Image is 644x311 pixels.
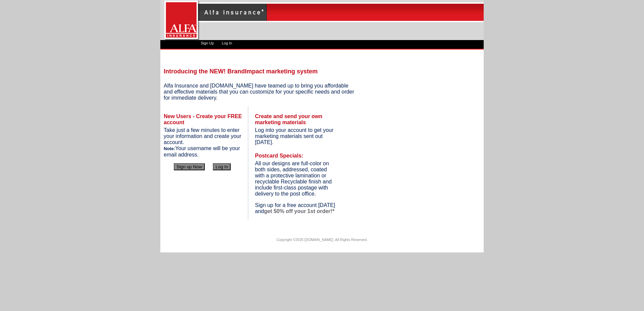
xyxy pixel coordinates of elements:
p: Alfa Insurance and [DOMAIN_NAME] have teamed up to bring you affordable and effective materials t... [164,83,357,101]
h4: Create and send your own marketing materials [255,113,336,126]
h3: Introducing the NEW! BrandImpact marketing system [164,69,357,77]
h4: Postcard Specials: [255,153,336,159]
p: Log into your account to get your marketing materials sent out [DATE]. [255,127,336,145]
p: Copyright ©2025 [DOMAIN_NAME]. All Rights Reserved. [160,237,484,243]
small: Note: [164,146,175,151]
h4: New Users - Create your FREE account [164,113,245,126]
button: Sign up Now [174,163,205,170]
a: Log In [222,41,232,45]
button: Log In [213,163,231,170]
p: Sign up for a free account [DATE] and [255,202,336,214]
p: All our designs are full-color on both sides, addressed, coated with a protective lamination or r... [255,161,336,197]
a: Sign Up [201,41,214,45]
strong: get 50% off your 1st order!* [264,208,334,214]
p: Take just a few minutes to enter your information and create your account. Your username will be ... [164,127,245,158]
